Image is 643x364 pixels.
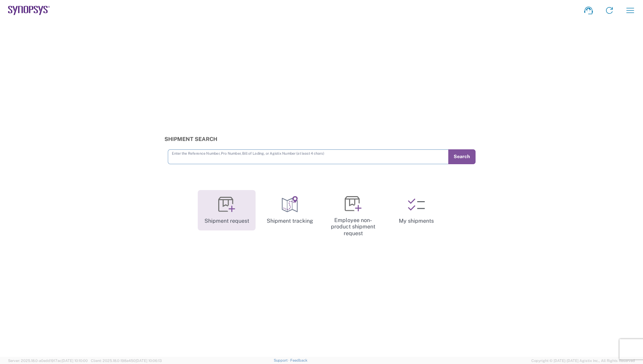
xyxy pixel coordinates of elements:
[290,358,307,362] a: Feedback
[62,359,88,363] span: [DATE] 10:10:00
[387,190,445,230] a: My shipments
[531,358,635,364] span: Copyright © [DATE]-[DATE] Agistix Inc., All Rights Reserved
[324,190,382,242] a: Employee non-product shipment request
[136,359,162,363] span: [DATE] 10:06:13
[261,190,319,230] a: Shipment tracking
[198,190,256,230] a: Shipment request
[274,358,291,362] a: Support
[91,359,162,363] span: Client: 2025.18.0-198a450
[8,359,88,363] span: Server: 2025.18.0-a0edd1917ac
[448,149,476,164] button: Search
[164,136,479,142] h3: Shipment Search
